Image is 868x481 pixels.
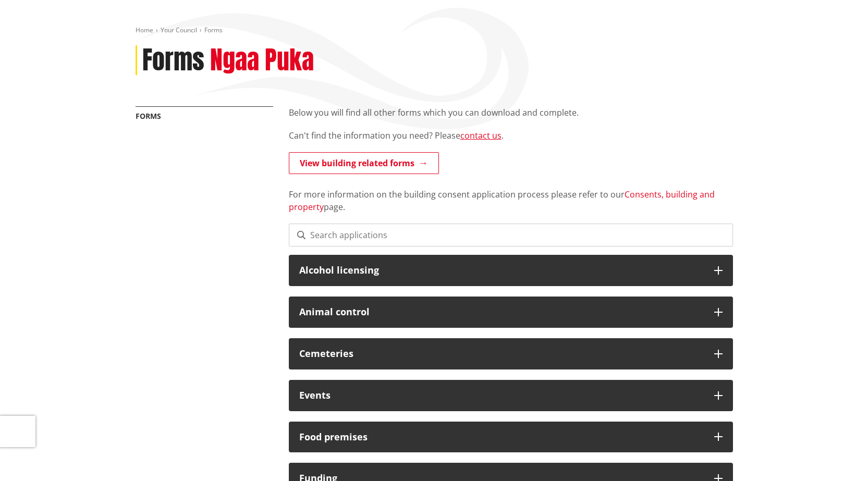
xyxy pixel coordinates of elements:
p: For more information on the building consent application process please refer to our page. [289,176,733,213]
input: Search applications [289,224,733,246]
h3: Alcohol licensing [299,265,704,276]
a: Your Council [161,26,197,34]
nav: breadcrumb [136,26,733,35]
a: Home [136,26,153,34]
a: contact us [460,130,502,141]
a: Forms [136,111,161,121]
h2: Ngaa Puka [210,45,314,76]
p: Can't find the information you need? Please . [289,129,733,142]
h3: Events [299,390,704,401]
iframe: Messenger Launcher [820,437,858,475]
h3: Cemeteries [299,349,704,359]
p: Below you will find all other forms which you can download and complete. [289,106,733,119]
a: Consents, building and property [289,189,715,213]
span: Forms [204,26,223,34]
h3: Animal control [299,307,704,317]
a: View building related forms [289,152,439,174]
h1: Forms [142,45,204,76]
h3: Food premises [299,432,704,442]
